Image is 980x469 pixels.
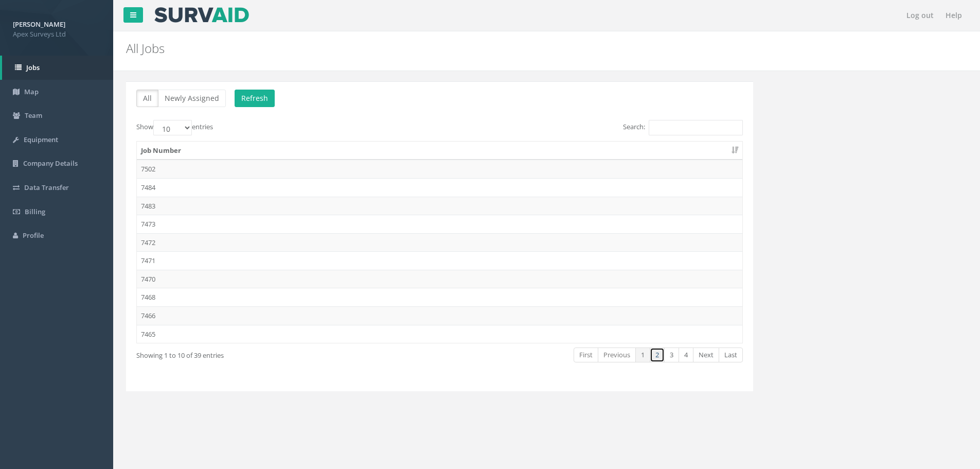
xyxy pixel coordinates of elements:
[623,120,743,135] label: Search:
[126,42,825,55] h2: All Jobs
[158,90,226,107] button: Newly Assigned
[136,346,380,360] div: Showing 1 to 10 of 39 entries
[25,111,42,120] span: Team
[153,120,192,135] select: Showentries
[574,348,598,362] a: First
[2,56,113,80] a: Jobs
[137,306,742,325] td: 7466
[598,348,636,362] a: Previous
[137,215,742,233] td: 7473
[679,348,693,362] a: 4
[235,90,275,107] button: Refresh
[23,231,44,240] span: Profile
[23,159,78,168] span: Company Details
[137,178,742,197] td: 7484
[13,20,65,29] strong: [PERSON_NAME]
[137,325,742,343] td: 7465
[137,233,742,252] td: 7472
[13,29,100,39] span: Apex Surveys Ltd
[137,197,742,215] td: 7483
[649,120,743,135] input: Search:
[24,87,39,96] span: Map
[13,17,100,39] a: [PERSON_NAME] Apex Surveys Ltd
[635,348,650,362] a: 1
[136,120,213,135] label: Show entries
[650,348,665,362] a: 2
[137,288,742,306] td: 7468
[137,160,742,178] td: 7502
[664,348,679,362] a: 3
[26,63,40,72] span: Jobs
[137,251,742,270] td: 7471
[25,207,45,216] span: Billing
[24,183,69,192] span: Data Transfer
[137,142,742,160] th: Job Number: activate to sort column ascending
[136,90,158,107] button: All
[24,135,58,144] span: Equipment
[719,348,743,362] a: Last
[137,270,742,288] td: 7470
[693,348,719,362] a: Next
